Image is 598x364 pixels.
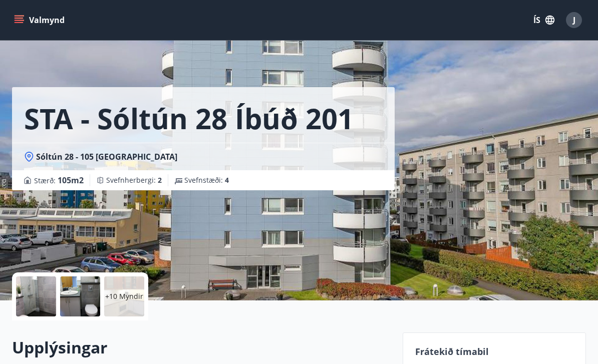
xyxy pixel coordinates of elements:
[24,99,354,137] h1: STA - Sóltún 28 Íbúð 201
[528,11,560,29] button: ÍS
[573,15,575,26] span: J
[225,175,229,185] span: 4
[12,11,69,29] button: menu
[184,175,229,185] span: Svefnstæði :
[106,175,162,185] span: Svefnherbergi :
[562,8,586,32] button: J
[158,175,162,185] span: 2
[105,291,143,301] p: +10 Myndir
[12,336,391,358] h2: Upplýsingar
[415,345,573,358] p: Frátekið tímabil
[34,174,84,186] span: Stærð :
[58,175,84,186] span: 105 m2
[36,151,177,162] span: Sóltún 28 - 105 [GEOGRAPHIC_DATA]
